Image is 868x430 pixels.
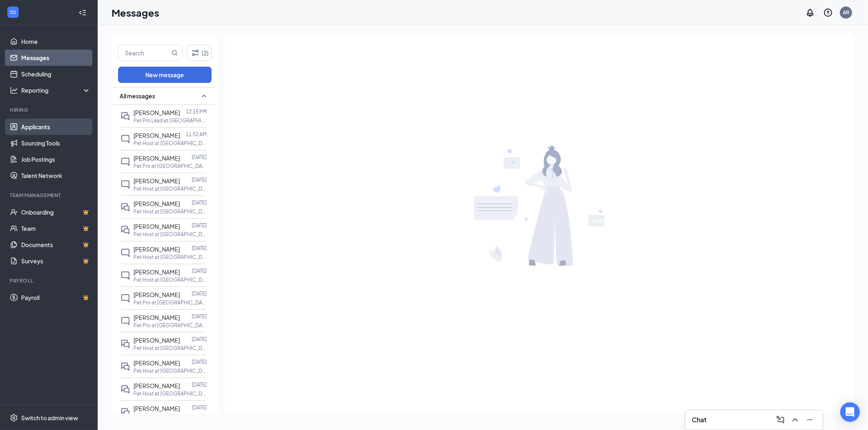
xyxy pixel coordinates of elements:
[133,322,207,329] p: Pet Pro at [GEOGRAPHIC_DATA]
[133,337,180,344] span: [PERSON_NAME]
[120,271,130,280] svg: ChatInactive
[192,404,207,411] p: [DATE]
[133,154,180,162] span: [PERSON_NAME]
[21,220,91,237] a: TeamCrown
[805,8,815,17] svg: Notifications
[192,381,207,388] p: [DATE]
[133,200,180,207] span: [PERSON_NAME]
[192,336,207,343] p: [DATE]
[118,67,212,83] button: New message
[192,358,207,365] p: [DATE]
[823,8,833,17] svg: QuestionInfo
[133,359,180,367] span: [PERSON_NAME]
[789,413,802,426] button: ChevronUp
[190,48,200,58] svg: Filter
[21,289,91,306] a: PayrollCrown
[133,405,180,412] span: [PERSON_NAME]
[171,50,178,56] svg: MagnifyingGlass
[133,223,180,230] span: [PERSON_NAME]
[192,245,207,252] p: [DATE]
[133,382,180,389] span: [PERSON_NAME]
[133,140,207,147] p: Pet Host at [GEOGRAPHIC_DATA]
[133,413,207,420] p: Pet Host at [GEOGRAPHIC_DATA]
[133,185,207,192] p: Pet Host at [GEOGRAPHIC_DATA]
[21,50,91,66] a: Messages
[192,154,207,161] p: [DATE]
[133,291,180,298] span: [PERSON_NAME]
[133,117,207,124] p: Pet Pro Lead at [GEOGRAPHIC_DATA]
[120,111,130,121] svg: DoubleChat
[840,402,860,422] div: Open Intercom Messenger
[186,108,207,115] p: 12:15 PM
[21,33,91,50] a: Home
[120,134,130,144] svg: ChatInactive
[790,415,800,425] svg: ChevronUp
[21,237,91,253] a: DocumentsCrown
[120,384,130,394] svg: DoubleChat
[133,314,180,321] span: [PERSON_NAME]
[133,276,207,283] p: Pet Host at [GEOGRAPHIC_DATA]
[133,345,207,352] p: Pet Host at [GEOGRAPHIC_DATA]
[21,167,91,184] a: Talent Network
[133,367,207,374] p: Pet Host at [GEOGRAPHIC_DATA]
[120,339,130,349] svg: DoubleChat
[10,86,18,94] svg: Analysis
[120,316,130,326] svg: ChatInactive
[9,8,17,16] svg: WorkstreamLogo
[10,192,89,199] div: Team Management
[120,407,130,417] svg: DoubleChat
[120,157,130,167] svg: ChatInactive
[118,45,170,61] input: Search
[21,253,91,269] a: SurveysCrown
[133,268,180,276] span: [PERSON_NAME]
[133,208,207,215] p: Pet Host at [GEOGRAPHIC_DATA]
[186,131,207,138] p: 11:52 AM
[187,45,212,61] button: Filter (2)
[21,204,91,220] a: OnboardingCrown
[21,119,91,135] a: Applicants
[10,277,89,284] div: Payroll
[843,9,849,16] div: AR
[192,313,207,320] p: [DATE]
[21,414,78,422] div: Switch to admin view
[21,151,91,167] a: Job Postings
[21,86,91,94] div: Reporting
[133,163,207,169] p: Pet Pro at [GEOGRAPHIC_DATA]
[120,180,130,189] svg: ChatInactive
[10,414,18,422] svg: Settings
[199,91,209,101] svg: SmallChevronUp
[120,362,130,371] svg: DoubleChat
[79,9,87,17] svg: Collapse
[120,202,130,212] svg: DoubleChat
[133,254,207,261] p: Pet Host at [GEOGRAPHIC_DATA]
[133,177,180,185] span: [PERSON_NAME]
[692,415,706,424] h3: Chat
[774,413,787,426] button: ComposeMessage
[133,245,180,253] span: [PERSON_NAME]
[120,248,130,258] svg: ChatInactive
[120,225,130,235] svg: DoubleChat
[112,6,159,20] h1: Messages
[133,132,180,139] span: [PERSON_NAME]
[803,413,816,426] button: Minimize
[776,415,785,425] svg: ComposeMessage
[192,199,207,206] p: [DATE]
[21,135,91,151] a: Sourcing Tools
[805,415,815,425] svg: Minimize
[120,293,130,303] svg: ChatInactive
[192,290,207,297] p: [DATE]
[133,231,207,238] p: Pet Host at [GEOGRAPHIC_DATA]
[133,390,207,397] p: Pet Host at [GEOGRAPHIC_DATA]
[192,222,207,229] p: [DATE]
[192,176,207,183] p: [DATE]
[10,106,89,113] div: Hiring
[21,66,91,82] a: Scheduling
[133,299,207,306] p: Pet Pro at [GEOGRAPHIC_DATA]
[133,109,180,116] span: [PERSON_NAME]
[120,92,155,100] span: All messages
[192,267,207,274] p: [DATE]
